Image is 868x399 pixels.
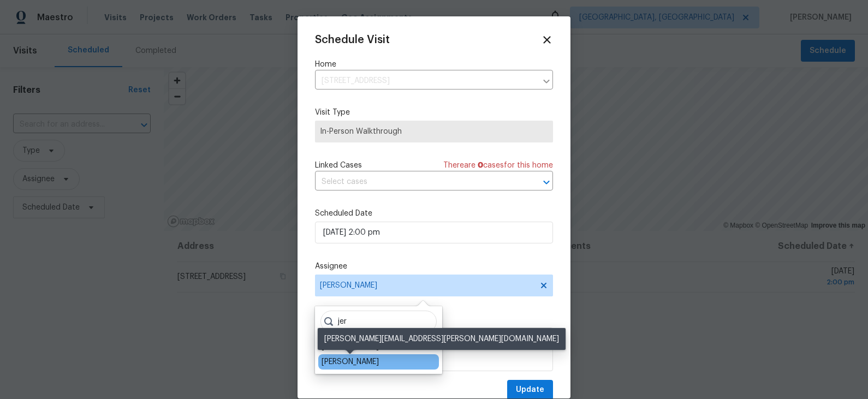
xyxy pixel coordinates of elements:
[322,356,379,367] div: [PERSON_NAME]
[318,328,566,350] div: [PERSON_NAME][EMAIL_ADDRESS][PERSON_NAME][DOMAIN_NAME]
[478,162,483,169] span: 0
[315,107,553,118] label: Visit Type
[320,281,534,290] span: [PERSON_NAME]
[443,160,553,171] span: There are case s for this home
[315,59,553,70] label: Home
[541,34,553,46] span: Close
[315,174,522,190] input: Select cases
[315,261,553,272] label: Assignee
[315,34,390,45] span: Schedule Visit
[315,222,553,243] input: M/D/YYYY
[539,175,554,190] button: Open
[315,208,553,219] label: Scheduled Date
[315,73,537,90] input: Enter in an address
[516,383,544,397] span: Update
[315,160,362,171] span: Linked Cases
[320,126,548,137] span: In-Person Walkthrough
